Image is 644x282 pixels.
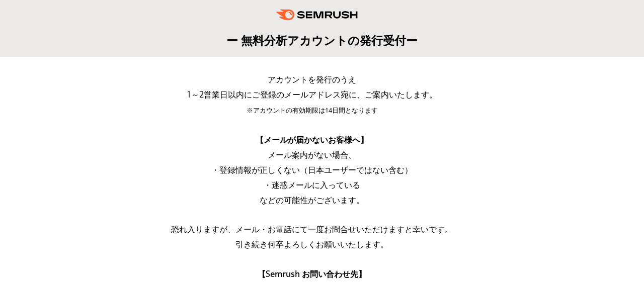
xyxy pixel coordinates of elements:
[247,106,378,115] span: ※アカウントの有効期限は14日間となります
[264,179,360,191] span: ・迷惑メールに入っている
[211,164,413,175] span: ・登録情報が正しくない（日本ユーザーではない含む）
[258,268,366,279] span: 【Semrush お問い合わせ先】
[256,134,368,145] span: 【メールが届かないお客様へ】
[260,195,364,206] span: などの可能性がございます。
[187,89,437,100] span: 1～2営業日以内にご登録のメールアドレス宛に、ご案内いたします。
[171,224,453,235] span: 恐れ入りますが、メール・お電話にて一度お問合せいただけますと幸いです。
[235,239,388,250] span: 引き続き何卒よろしくお願いいたします。
[268,149,356,160] span: メール案内がない場合、
[226,32,418,48] span: ー 無料分析アカウントの発行受付ー
[268,74,356,85] span: アカウントを発行のうえ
